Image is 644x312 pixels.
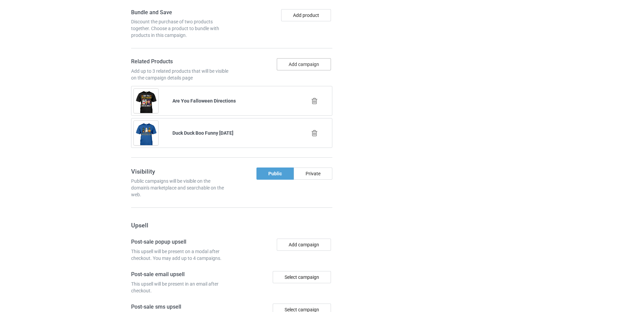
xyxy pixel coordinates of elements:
div: Discount the purchase of two products together. Choose a product to bundle with products in this ... [131,18,229,39]
h4: Related Products [131,58,229,65]
button: Add product [281,9,331,21]
div: Select campaign [273,271,331,283]
div: This upsell will be present in an email after checkout. [131,281,229,294]
b: Are You Falloween Directions [172,98,236,104]
h4: Bundle and Save [131,9,229,16]
div: Public [256,168,294,180]
h3: Upsell [131,221,332,229]
b: Duck Duck Boo Funny [DATE] [172,130,233,136]
div: Private [294,168,332,180]
button: Add campaign [277,239,331,251]
h4: Post-sale sms upsell [131,304,229,311]
h3: Visibility [131,168,229,175]
button: Add campaign [277,58,331,70]
div: Public campaigns will be visible on the domain's marketplace and searchable on the web. [131,178,229,198]
div: This upsell will be present on a modal after checkout. You may add up to 4 campaigns. [131,248,229,262]
h4: Post-sale popup upsell [131,239,229,246]
h4: Post-sale email upsell [131,271,229,278]
div: Add up to 3 related products that will be visible on the campaign details page [131,68,229,81]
